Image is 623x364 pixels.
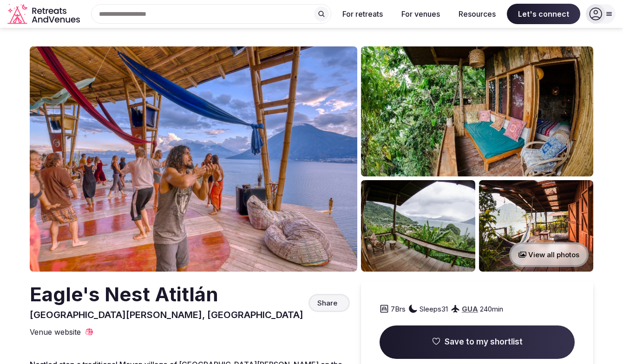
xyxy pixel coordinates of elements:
svg: Retreats and Venues company logo [7,4,82,25]
button: View all photos [509,242,589,267]
a: Venue website [30,327,94,337]
span: Sleeps 31 [420,304,448,314]
img: Venue gallery photo [479,180,593,272]
span: 7 Brs [391,304,406,314]
span: Let's connect [507,4,580,24]
a: GUA [462,305,478,313]
button: For retreats [335,4,390,24]
span: [GEOGRAPHIC_DATA][PERSON_NAME], [GEOGRAPHIC_DATA] [30,309,303,320]
span: Save to my shortlist [445,337,523,348]
button: Share [308,294,350,312]
img: Venue cover photo [30,46,357,272]
span: Share [317,298,337,308]
span: Venue website [30,327,81,337]
button: Resources [451,4,503,24]
img: Venue gallery photo [361,180,475,272]
span: 240 min [480,304,503,314]
button: For venues [394,4,447,24]
a: Visit the homepage [7,4,82,25]
h2: Eagle's Nest Atitlán [30,281,303,308]
img: Venue gallery photo [361,46,593,176]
